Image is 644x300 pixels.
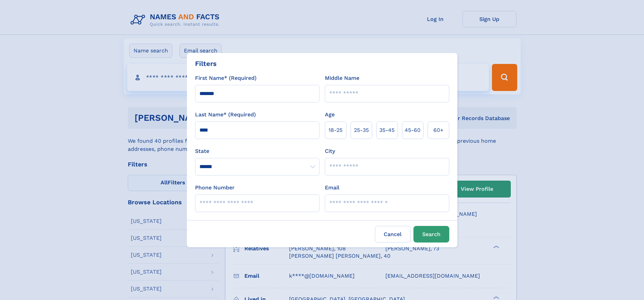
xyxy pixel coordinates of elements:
button: Search [413,226,449,243]
label: Cancel [375,226,411,243]
div: Filters [195,59,217,69]
span: 60+ [433,126,444,134]
span: 25‑35 [354,126,369,134]
label: First Name* (Required) [195,74,257,82]
label: Last Name* (Required) [195,111,256,119]
span: 18‑25 [329,126,342,134]
label: Age [325,111,335,119]
span: 35‑45 [379,126,395,134]
label: Email [325,184,339,192]
label: City [325,147,335,155]
label: State [195,147,319,155]
span: 45‑60 [405,126,421,134]
label: Middle Name [325,74,359,82]
label: Phone Number [195,184,235,192]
